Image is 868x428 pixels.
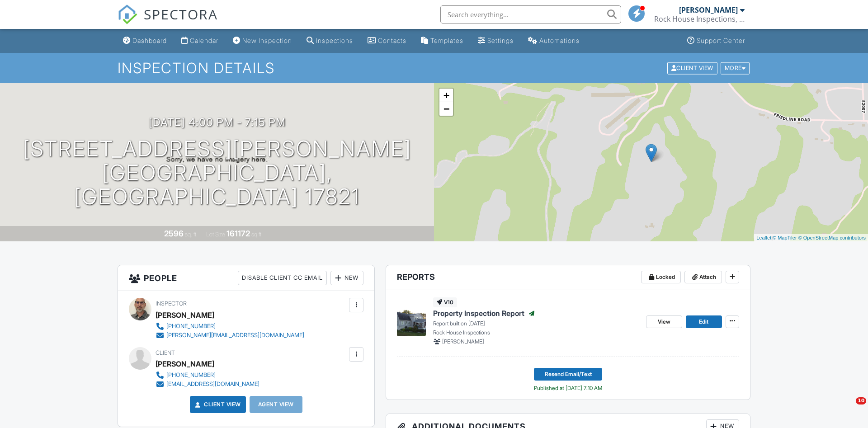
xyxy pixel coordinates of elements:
a: Client View [193,400,241,409]
span: sq.ft. [251,231,263,238]
h1: [STREET_ADDRESS][PERSON_NAME] [GEOGRAPHIC_DATA], [GEOGRAPHIC_DATA] 17821 [14,137,420,208]
div: More [721,62,750,74]
a: New Inspection [229,33,296,49]
div: 2596 [164,229,184,238]
div: [PERSON_NAME][EMAIL_ADDRESS][DOMAIN_NAME] [166,332,304,339]
div: 161172 [226,229,250,238]
h1: Inspection Details [118,60,750,76]
input: Search everything... [440,5,621,24]
a: Support Center [684,33,749,49]
span: SPECTORA [144,5,218,24]
div: Client View [667,62,717,74]
div: Rock House Inspections, LLC. [654,14,745,24]
a: Templates [417,33,467,49]
a: [PERSON_NAME][EMAIL_ADDRESS][DOMAIN_NAME] [156,331,304,340]
a: [PHONE_NUMBER] [156,322,304,331]
h3: People [118,265,374,291]
div: New Inspection [242,37,292,44]
div: [EMAIL_ADDRESS][DOMAIN_NAME] [166,381,259,388]
span: sq. ft. [185,231,198,238]
a: SPECTORA [118,12,218,31]
div: New [330,271,363,285]
div: | [754,234,868,242]
iframe: Intercom live chat [837,397,859,419]
a: Zoom in [439,89,453,102]
a: [EMAIL_ADDRESS][DOMAIN_NAME] [156,380,259,389]
a: Zoom out [439,102,453,116]
span: Inspector [156,300,187,307]
div: Disable Client CC Email [238,271,327,285]
div: Automations [539,37,580,44]
a: Leaflet [756,235,771,240]
div: Calendar [190,37,218,44]
a: Calendar [178,33,222,49]
div: Templates [430,37,463,44]
span: Lot Size [206,231,225,238]
img: The Best Home Inspection Software - Spectora [118,5,137,24]
a: [PHONE_NUMBER] [156,371,259,380]
div: [PERSON_NAME] [156,357,214,371]
a: Client View [666,64,720,71]
div: [PERSON_NAME] [679,5,738,14]
span: 10 [856,397,866,404]
div: Settings [487,37,514,44]
a: Inspections [303,33,357,49]
a: Contacts [364,33,410,49]
a: Settings [474,33,517,49]
a: © MapTiler [773,235,797,240]
div: [PERSON_NAME] [156,308,214,322]
div: Contacts [378,37,406,44]
a: Dashboard [119,33,170,49]
div: Dashboard [132,37,167,44]
div: [PHONE_NUMBER] [166,372,216,379]
div: Support Center [697,37,745,44]
h3: [DATE] 4:00 pm - 7:15 pm [149,116,286,128]
div: [PHONE_NUMBER] [166,323,216,330]
div: Inspections [316,37,353,44]
span: Client [156,349,175,356]
a: Automations (Basic) [524,33,583,49]
a: © OpenStreetMap contributors [798,235,866,240]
